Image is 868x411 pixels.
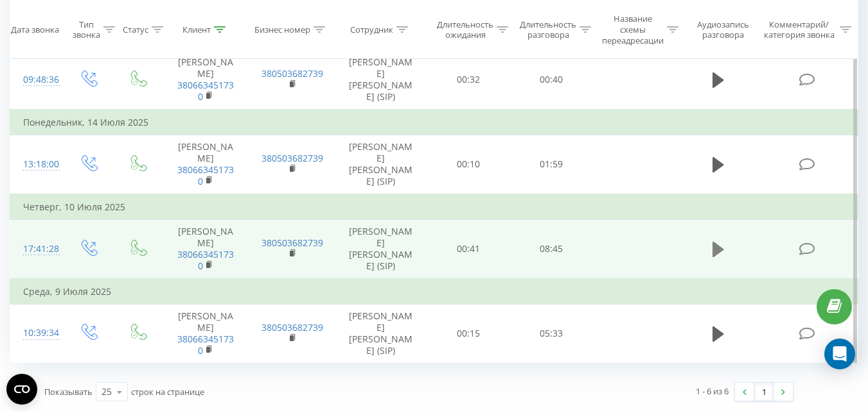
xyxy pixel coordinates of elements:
[261,321,323,333] a: 380503682739
[602,13,664,46] div: Название схемы переадресации
[761,19,837,40] div: Комментарий/категория звонка
[696,385,729,398] div: 1 - 6 из 6
[163,135,249,194] td: [PERSON_NAME]
[437,19,493,40] div: Длительность ожидания
[427,219,510,278] td: 00:41
[163,219,249,278] td: [PERSON_NAME]
[102,385,112,398] div: 25
[510,135,593,194] td: 01:59
[427,304,510,363] td: 00:15
[335,304,427,363] td: [PERSON_NAME] [PERSON_NAME] (SIP)
[6,374,37,405] button: Open CMP widget
[163,304,249,363] td: [PERSON_NAME]
[261,152,323,164] a: 380503682739
[10,110,858,135] td: Понедельник, 14 Июля 2025
[123,24,148,35] div: Статус
[23,237,50,262] div: 17:41:28
[131,386,204,398] span: строк на странице
[10,279,858,305] td: Среда, 9 Июля 2025
[754,383,774,401] a: 1
[335,219,427,278] td: [PERSON_NAME] [PERSON_NAME] (SIP)
[520,19,576,40] div: Длительность разговора
[73,19,100,40] div: Тип звонка
[23,152,50,177] div: 13:18:00
[10,194,858,220] td: Четверг, 10 Июля 2025
[261,237,323,249] a: 380503682739
[177,164,234,187] a: 380663451730
[177,248,234,272] a: 380663451730
[427,50,510,109] td: 00:32
[427,135,510,194] td: 00:10
[23,321,50,346] div: 10:39:34
[11,24,59,35] div: Дата звонка
[23,67,50,92] div: 09:48:36
[182,24,211,35] div: Клиент
[510,50,593,109] td: 00:40
[824,339,855,369] div: Open Intercom Messenger
[335,50,427,109] td: [PERSON_NAME] [PERSON_NAME] (SIP)
[510,219,593,278] td: 08:45
[350,24,393,35] div: Сотрудник
[177,333,234,356] a: 380663451730
[254,24,310,35] div: Бизнес номер
[44,386,93,398] span: Показывать
[177,79,234,103] a: 380663451730
[691,19,756,40] div: Аудиозапись разговора
[163,50,249,109] td: [PERSON_NAME]
[335,135,427,194] td: [PERSON_NAME] [PERSON_NAME] (SIP)
[510,304,593,363] td: 05:33
[261,67,323,80] a: 380503682739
